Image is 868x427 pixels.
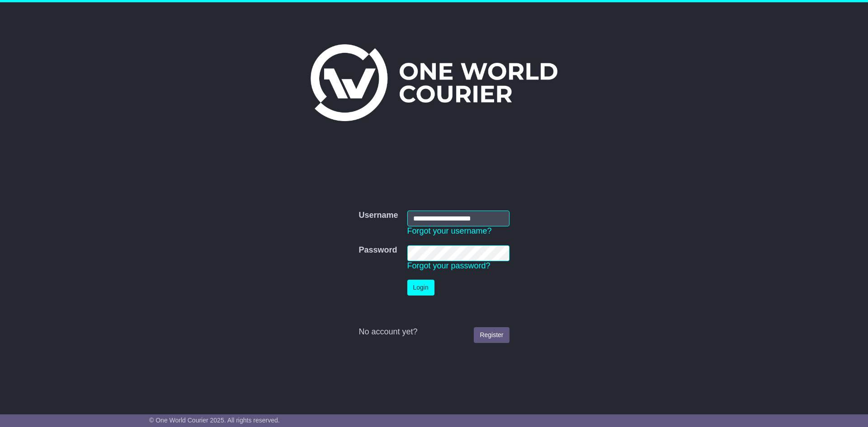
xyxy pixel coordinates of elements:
label: Username [359,211,398,221]
a: Forgot your password? [407,261,491,270]
label: Password [359,245,397,255]
a: Forgot your username? [407,226,492,235]
div: No account yet? [359,327,509,337]
a: Register [474,327,509,343]
button: Login [407,280,434,296]
img: One World [311,44,557,121]
span: © One World Courier 2025. All rights reserved. [149,417,280,424]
